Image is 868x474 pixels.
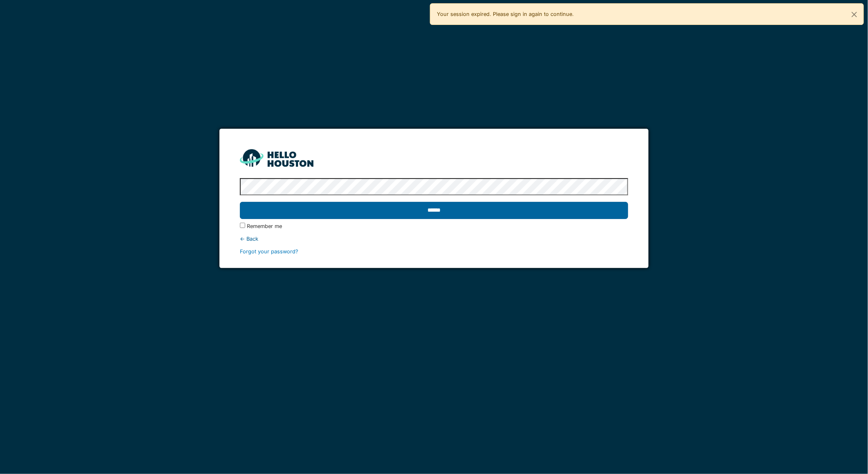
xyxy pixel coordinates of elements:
[240,149,313,167] img: HH_line-BYnF2_Hg.png
[240,248,298,255] a: Forgot your password?
[240,235,628,243] div: ← Back
[430,3,864,25] div: Your session expired. Please sign in again to continue.
[247,222,282,230] label: Remember me
[845,4,864,25] button: Close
